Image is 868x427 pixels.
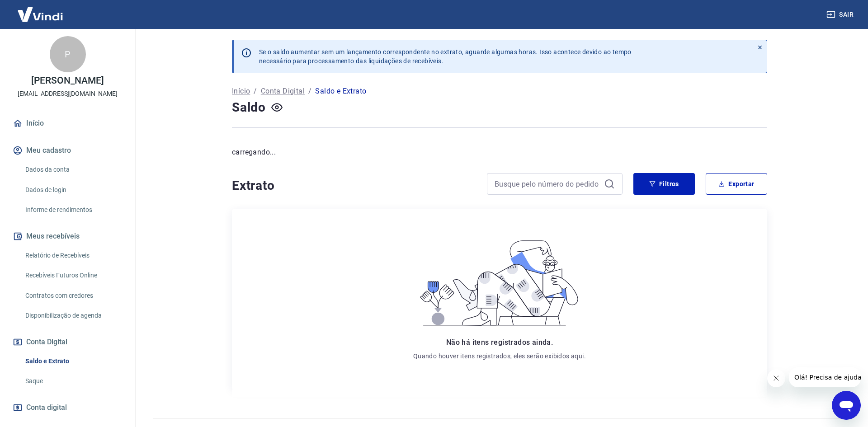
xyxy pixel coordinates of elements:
span: Olá! Precisa de ajuda? [5,6,76,14]
a: Informe de rendimentos [22,201,124,219]
button: Meu cadastro [11,141,124,160]
h4: Extrato [232,177,476,195]
button: Sair [825,6,857,23]
button: Filtros [633,173,695,195]
p: Se o saldo aumentar sem um lançamento correspondente no extrato, aguarde algumas horas. Isso acon... [259,47,632,66]
p: / [308,86,311,97]
iframe: Mensagem da empresa [789,367,861,387]
a: Conta digital [11,398,124,418]
div: P [50,36,86,72]
a: Contratos com credores [22,286,124,305]
a: Dados da conta [22,160,124,179]
a: Saque [22,372,124,390]
input: Busque pelo número do pedido [495,177,600,191]
p: carregando... [232,147,767,158]
button: Conta Digital [11,332,124,352]
p: / [254,86,257,97]
a: Conta Digital [261,86,305,97]
img: Vindi [11,0,70,28]
span: Não há itens registrados ainda. [446,338,553,347]
iframe: Fechar mensagem [767,369,785,387]
a: Início [11,113,124,133]
p: Quando houver itens registrados, eles serão exibidos aqui. [413,352,586,361]
span: Conta digital [26,401,67,414]
a: Relatório de Recebíveis [22,246,124,265]
p: Saldo e Extrato [315,86,366,97]
a: Saldo e Extrato [22,352,124,371]
a: Recebíveis Futuros Online [22,266,124,285]
a: Início [232,86,250,97]
h4: Saldo [232,99,266,117]
button: Exportar [706,173,767,195]
p: [PERSON_NAME] [31,76,104,85]
a: Disponibilização de agenda [22,306,124,325]
a: Dados de login [22,181,124,199]
iframe: Botão para abrir a janela de mensagens [832,391,861,420]
button: Meus recebíveis [11,226,124,246]
p: [EMAIL_ADDRESS][DOMAIN_NAME] [18,89,118,99]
